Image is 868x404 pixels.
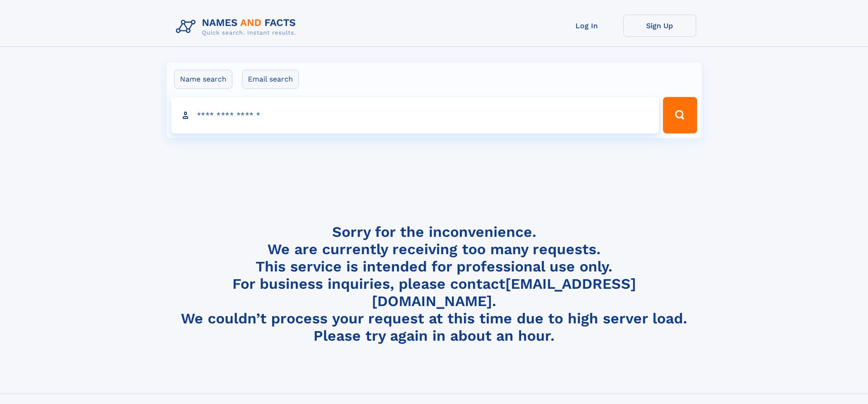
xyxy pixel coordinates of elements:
[171,97,659,133] input: search input
[242,70,299,89] label: Email search
[550,15,623,37] a: Log In
[372,275,636,310] a: [EMAIL_ADDRESS][DOMAIN_NAME]
[623,15,696,37] a: Sign Up
[172,15,303,39] img: Logo Names and Facts
[663,97,697,133] button: Search Button
[174,70,232,89] label: Name search
[172,223,696,345] h4: Sorry for the inconvenience. We are currently receiving too many requests. This service is intend...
